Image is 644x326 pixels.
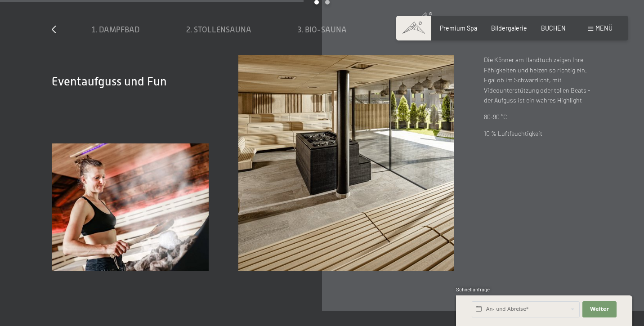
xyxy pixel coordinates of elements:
p: Die Könner am Handtuch zeigen Ihre Fähigkeiten und heizen so richtig ein. Egal ob im Schwarzlicht... [484,55,592,106]
span: Eventaufguss und Fun [52,75,167,88]
span: Schnellanfrage [456,286,490,292]
img: verschiedene Saunen - Entspannungsoasen [238,55,455,271]
p: 80-90 °C [484,112,592,122]
span: Weiter [590,306,609,313]
span: 3. Bio-Sauna [298,25,347,34]
p: 10 % Luftfeuchtigkeit [484,129,592,139]
a: Premium Spa [440,24,477,32]
span: 2. Stollensauna [186,25,251,34]
a: Bildergalerie [491,24,527,32]
a: BUCHEN [541,24,566,32]
span: 1. Dampfbad [92,25,139,34]
span: Menü [595,24,613,32]
button: Weiter [582,301,617,317]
